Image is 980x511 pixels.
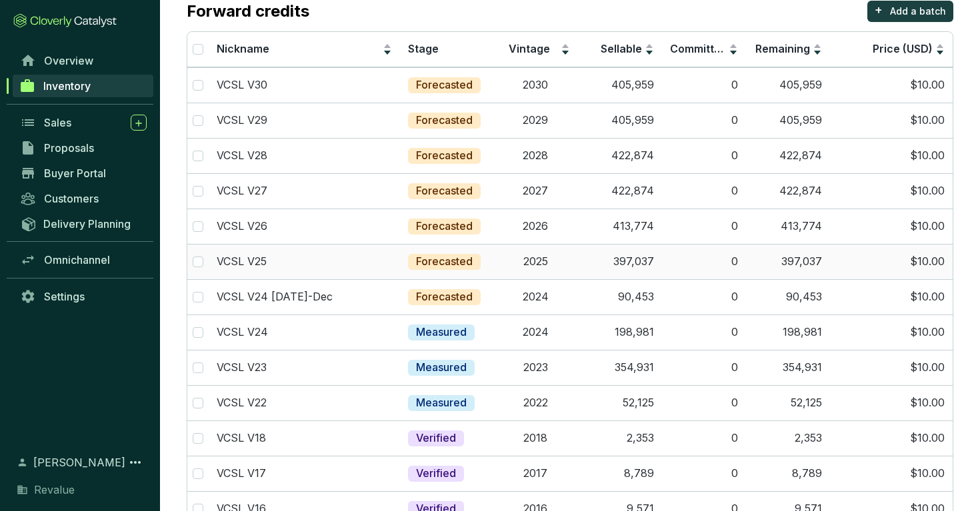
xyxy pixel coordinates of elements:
td: 2026 [493,209,577,244]
p: Forecasted [416,78,473,93]
td: 0 [662,456,746,491]
td: 422,874 [746,138,830,173]
td: 198,981 [578,314,662,350]
td: 198,981 [746,314,830,350]
span: Vintage [509,42,550,55]
td: $10.00 [830,314,953,350]
td: 2018 [493,420,577,456]
p: Forecasted [416,184,473,199]
td: 2027 [493,173,577,209]
span: Buyer Portal [44,167,106,180]
td: 0 [662,350,746,385]
td: 0 [662,244,746,279]
td: 0 [662,173,746,209]
button: +Add a batch [867,1,953,22]
td: 8,789 [746,456,830,491]
td: 2,353 [746,420,830,456]
th: Stage [400,32,493,67]
td: 422,874 [578,138,662,173]
td: 413,774 [746,209,830,244]
td: 405,959 [746,67,830,103]
p: Verified [416,466,456,481]
span: Committed [670,42,727,55]
td: 397,037 [746,244,830,279]
span: Overview [44,54,93,67]
span: Proposals [44,141,94,155]
p: VCSL V28 [217,149,267,163]
td: $10.00 [830,138,953,173]
p: Add a batch [890,5,946,18]
span: [PERSON_NAME] [33,454,125,470]
p: VCSL V26 [217,219,267,234]
td: 2024 [493,314,577,350]
td: $10.00 [830,456,953,491]
a: Inventory [13,75,153,97]
p: VCSL V18 [217,431,266,446]
td: 8,789 [578,456,662,491]
p: Forecasted [416,255,473,269]
span: Sellable [601,42,642,55]
p: VCSL V24 [217,325,268,340]
td: 90,453 [746,279,830,314]
td: 354,931 [746,350,830,385]
p: + [875,1,883,19]
p: Verified [416,431,456,446]
td: 405,959 [578,67,662,103]
td: 0 [662,279,746,314]
a: Delivery Planning [13,213,153,235]
p: VCSL V22 [217,396,267,410]
a: Overview [13,49,153,72]
a: Sales [13,111,153,134]
p: VCSL V29 [217,113,267,128]
td: 2023 [493,350,577,385]
td: 2029 [493,103,577,138]
p: VCSL V27 [217,184,267,199]
td: 52,125 [746,385,830,420]
td: 422,874 [746,173,830,209]
p: VCSL V23 [217,360,267,375]
td: $10.00 [830,385,953,420]
p: VCSL V25 [217,255,267,269]
td: $10.00 [830,244,953,279]
p: Measured [416,360,467,375]
span: Price (USD) [873,42,933,55]
a: Omnichannel [13,249,153,271]
td: 2024 [493,279,577,314]
p: Measured [416,396,467,410]
td: 2028 [493,138,577,173]
td: 397,037 [578,244,662,279]
span: Revalue [34,482,75,498]
span: Delivery Planning [43,217,131,231]
a: Settings [13,285,153,308]
td: 0 [662,67,746,103]
td: 405,959 [578,103,662,138]
p: VCSL V17 [217,466,266,481]
td: $10.00 [830,279,953,314]
td: 90,453 [578,279,662,314]
td: 52,125 [578,385,662,420]
td: 2017 [493,456,577,491]
span: Inventory [43,79,91,93]
p: VCSL V30 [217,78,267,93]
a: Customers [13,187,153,210]
td: $10.00 [830,350,953,385]
td: 413,774 [578,209,662,244]
td: 354,931 [578,350,662,385]
p: Forecasted [416,290,473,304]
span: Sales [44,116,71,129]
span: Omnichannel [44,253,110,266]
span: Nickname [217,42,269,55]
p: Forecasted [416,113,473,128]
span: Remaining [755,42,810,55]
span: Settings [44,290,85,303]
td: 2,353 [578,420,662,456]
td: 0 [662,314,746,350]
td: $10.00 [830,67,953,103]
td: 2022 [493,385,577,420]
p: Forecasted [416,149,473,163]
span: Customers [44,192,99,205]
td: $10.00 [830,173,953,209]
td: $10.00 [830,103,953,138]
td: 422,874 [578,173,662,209]
td: 0 [662,209,746,244]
